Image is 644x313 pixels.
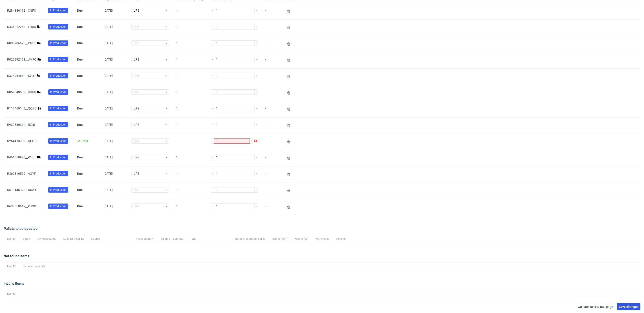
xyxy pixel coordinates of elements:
[265,123,279,128] span: -
[7,58,36,61] a: R020892151__JMFO
[265,139,279,145] span: -
[176,41,203,47] span: 1
[235,237,265,241] span: Number of pcs per pallet
[133,188,165,192] span: UPS
[578,305,613,308] span: Go back to previous page
[7,237,16,241] span: Item ID
[265,107,279,112] span: -
[23,265,45,268] span: Shipment quantity
[133,155,165,160] span: UPS
[7,188,36,192] a: R513146928__NRAX
[7,139,37,143] a: R254173909__QUHO
[50,57,66,61] span: In Production
[176,9,203,14] span: 1
[77,188,83,192] span: Due
[7,107,37,110] a: R117469149__QQGB
[133,8,165,13] span: UPS
[576,303,615,310] button: Go back to previous page
[104,123,113,126] span: [DATE]
[77,41,83,45] span: Due
[63,237,84,241] span: Supplier deadline
[50,188,66,192] span: In Production
[265,204,279,210] span: -
[7,25,36,29] a: R436212263__FHDD
[104,25,113,29] span: [DATE]
[50,8,66,13] span: In Production
[133,25,165,29] span: UPS
[133,74,165,78] span: UPS
[133,57,165,62] span: UPS
[50,204,66,208] span: In Production
[190,237,228,241] span: Type
[133,139,165,143] span: UPS
[133,204,165,208] span: UPS
[4,226,640,235] div: Pallets to be updated
[619,305,638,308] span: Save changes
[133,122,165,127] span: UPS
[50,25,66,29] span: In Production
[50,106,66,110] span: In Production
[176,204,203,210] span: 1
[77,107,83,110] span: Due
[265,41,279,47] span: -
[176,155,203,161] span: 1
[336,237,345,241] span: Actions
[77,123,83,126] span: Due
[77,204,83,208] span: Due
[7,9,36,12] a: R284186112__CGFC
[104,58,113,61] span: [DATE]
[77,74,83,78] span: Due
[50,74,66,78] span: In Production
[7,90,36,94] a: R059648582__UUKQ
[50,123,66,127] span: In Production
[104,90,113,94] span: [DATE]
[265,74,279,79] span: -
[265,188,279,193] span: -
[7,292,16,296] span: Item ID
[265,172,279,177] span: -
[104,172,113,175] span: [DATE]
[7,204,36,208] a: R630050612__KJND
[104,155,113,159] span: [DATE]
[104,107,113,110] span: [DATE]
[104,188,113,192] span: [DATE]
[37,237,56,241] span: Payment status
[50,90,66,94] span: In Production
[133,171,165,176] span: UPS
[265,90,279,96] span: -
[176,139,203,145] span: -
[77,172,83,175] span: Due
[4,281,640,290] div: Invalid items
[104,74,113,78] span: [DATE]
[77,155,83,159] span: Due
[50,41,66,45] span: In Production
[7,74,36,78] a: R375954642__SVUF
[104,9,113,12] span: [DATE]
[136,237,154,241] span: Pallet quantity
[133,90,165,94] span: UPS
[7,155,36,159] a: R461578928__WBLE
[176,188,203,193] span: 1
[104,41,113,45] span: [DATE]
[4,254,640,263] div: Not found items
[176,25,203,30] span: 1
[77,9,83,12] span: Due
[91,237,129,241] span: Courier
[133,106,165,111] span: UPS
[176,107,203,112] span: 1
[161,237,183,241] span: Shipment quantity
[50,155,66,159] span: In Production
[176,123,203,128] span: 1
[104,139,113,143] span: [DATE]
[265,58,279,63] span: -
[23,237,30,241] span: Stage
[77,58,83,61] span: Due
[316,237,329,241] span: Warehouse
[7,265,16,268] span: Item ID
[617,303,640,310] button: Save changes
[50,172,66,176] span: In Production
[7,172,36,175] a: R369816512__AQYF
[176,172,203,177] span: 1
[7,123,35,126] a: R930830364__RZNI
